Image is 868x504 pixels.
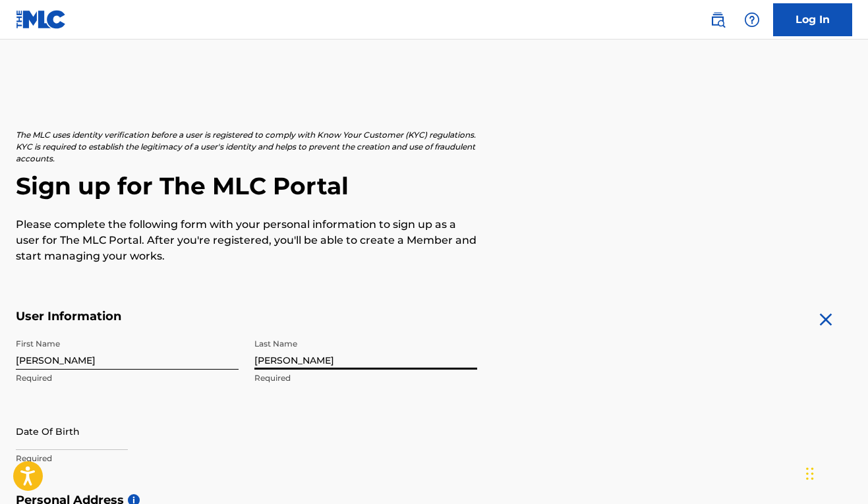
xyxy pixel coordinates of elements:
a: Public Search [705,7,731,33]
p: Please complete the following form with your personal information to sign up as a user for The ML... [16,217,477,264]
img: help [744,12,760,28]
a: Log In [773,3,852,36]
h2: Sign up for The MLC Portal [16,171,852,201]
img: search [710,12,726,28]
img: close [815,309,836,330]
div: Help [739,7,765,33]
p: Required [16,453,239,464]
div: Drag [806,454,814,493]
img: MLC Logo [16,10,67,29]
p: Required [254,372,477,384]
p: Required [16,372,239,384]
p: The MLC uses identity verification before a user is registered to comply with Know Your Customer ... [16,129,477,165]
h5: User Information [16,309,477,324]
iframe: Chat Widget [802,441,868,504]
